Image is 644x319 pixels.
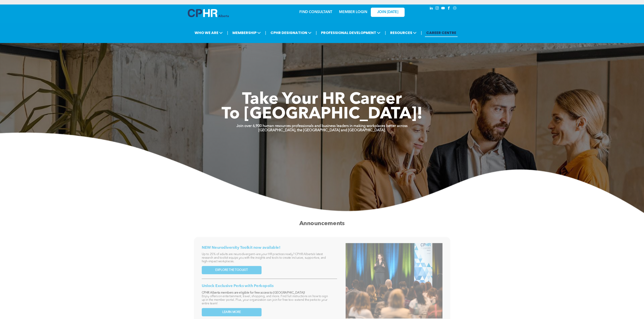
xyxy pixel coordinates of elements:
span: Up to 25% of adults are neurodivergent—are your HR practices ready? CPHR Alberta’s latest researc... [202,253,326,263]
span: Take Your HR Career [242,92,402,108]
span: JOIN [DATE] [377,10,398,14]
span: PROFESSIONAL DEVELOPMENT [320,29,382,37]
li: | [421,28,422,37]
strong: [GEOGRAPHIC_DATA], the [GEOGRAPHIC_DATA] and [GEOGRAPHIC_DATA]. [259,129,386,132]
a: linkedin [429,6,434,12]
strong: CPHR Alberta members are eligible for free access to [GEOGRAPHIC_DATA]! [202,291,305,294]
strong: Join over 6,900 human resources professionals and business leaders in making workplaces better ac... [236,124,408,128]
a: youtube [441,6,446,12]
span: NEW Neurodiversity Toolkit now available! [202,246,280,249]
span: To [GEOGRAPHIC_DATA]! [222,106,423,122]
li: | [316,28,317,37]
a: Social network [452,6,457,12]
span: CPHR DESIGNATION [269,29,313,37]
span: Enjoy offers on entertainment, travel, shopping, and more. Find full instructions on how to sign ... [202,295,328,305]
a: EXPLORE THE TOOLKIT [202,266,262,274]
span: Announcements [299,221,345,226]
img: A blue and white logo for cp alberta [188,9,229,17]
a: facebook [447,6,451,12]
a: MEMBER LOGIN [339,10,367,14]
li: | [227,28,228,37]
li: | [265,28,266,37]
span: RESOURCES [389,29,418,37]
a: FIND CONSULTANT [299,10,332,14]
span: EXPLORE THE TOOLKIT [215,268,248,272]
a: JOIN [DATE] [371,8,405,17]
span: Unlock Exclusive Perks with Perkopolis [202,284,274,288]
span: LEARN MORE [222,310,241,314]
li: | [385,28,386,37]
a: CAREER CENTRE [425,29,458,37]
a: LEARN MORE [202,308,262,316]
span: MEMBERSHIP [231,29,262,37]
span: WHO WE ARE [193,29,224,37]
a: instagram [435,6,440,12]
